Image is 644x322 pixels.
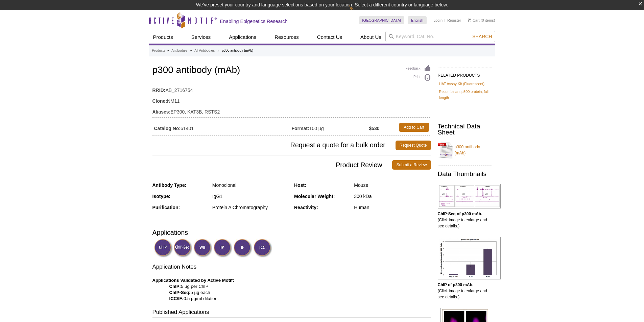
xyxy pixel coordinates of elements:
span: Search [472,34,492,39]
a: HAT Assay Kit (Fluorescent) [439,81,485,87]
p: (Click image to enlarge and see details.) [438,211,492,229]
p: (Click image to enlarge and see details.) [438,282,492,300]
span: Request a quote for a bulk order [152,141,396,150]
a: All Antibodies [194,48,215,54]
strong: ICC/IF: [169,296,184,301]
strong: Reactivity: [294,205,318,210]
li: » [167,49,169,52]
strong: Clone: [152,98,167,104]
h2: Technical Data Sheet [438,123,492,135]
a: Antibodies [171,48,187,54]
a: Feedback [406,65,431,72]
a: Services [187,31,215,44]
td: EP300, KAT3B, RSTS2 [152,105,431,116]
a: Resources [270,31,303,44]
b: Applications Validated by Active Motif: [152,278,234,283]
img: ChIP-Seq Validated [174,239,192,257]
h3: Applications [152,227,431,238]
a: About Us [356,31,385,44]
a: p300 antibody (mAb) [438,140,492,160]
td: AB_2716754 [152,83,431,94]
td: 100 µg [292,121,369,133]
div: Monoclonal [212,182,289,188]
strong: Antibody Type: [152,182,187,188]
img: Immunofluorescence Validated [234,239,252,257]
button: Search [470,33,494,40]
a: Add to Cart [399,123,429,132]
div: 300 kDa [354,193,431,199]
img: Your Cart [468,18,471,22]
td: NM11 [152,94,431,105]
img: Western Blot Validated [194,239,212,257]
strong: Host: [294,182,306,188]
img: p300 antibody (mAb) tested by ChIP-Seq. [438,184,501,208]
img: Immunoprecipitation Validated [214,239,232,257]
a: Login [433,18,443,23]
li: (0 items) [468,16,495,24]
img: p300 antibody (mAb) tested by ChIP. [438,237,501,279]
span: Product Review [152,160,392,170]
a: Recombinant p300 protein, full length [439,89,491,101]
h3: Published Applications [152,308,431,318]
strong: Aliases: [152,109,171,115]
div: Human [354,204,431,210]
a: Contact Us [313,31,346,44]
strong: ChIP-Seq: [169,290,191,295]
a: Submit a Review [392,160,431,170]
a: [GEOGRAPHIC_DATA] [359,16,405,24]
h1: p300 antibody (mAb) [152,65,431,76]
a: English [408,16,427,24]
b: ChIP-Seq of p300 mAb. [438,212,482,216]
a: Applications [225,31,260,44]
a: Cart [468,18,480,23]
strong: ChIP: [169,284,181,289]
h2: Data Thumbnails [438,171,492,177]
h2: RELATED PRODUCTS [438,68,492,80]
a: Request Quote [396,141,431,150]
a: Products [149,31,177,44]
td: 61401 [152,121,292,133]
li: p300 antibody (mAb) [222,49,253,52]
strong: $530 [369,125,379,131]
img: ChIP Validated [154,239,173,257]
strong: Format: [292,125,309,131]
a: Products [152,48,165,54]
div: IgG1 [212,193,289,199]
h3: Application Notes [152,263,431,272]
h2: Enabling Epigenetics Research [220,18,288,24]
li: | [445,16,446,24]
li: » [190,49,192,52]
strong: Catalog No: [154,125,181,131]
div: Protein A Chromatography [212,204,289,210]
div: Mouse [354,182,431,188]
strong: Molecular Weight: [294,194,335,199]
img: Immunocytochemistry Validated [254,239,272,257]
input: Keyword, Cat. No. [385,31,495,42]
strong: RRID: [152,87,166,93]
strong: Purification: [152,205,180,210]
strong: Isotype: [152,194,171,199]
a: Print [406,74,431,81]
b: ChIP of p300 mAb. [438,282,474,287]
img: Change Here [349,5,367,21]
li: » [217,49,219,52]
p: 5 µg per ChIP 5 µg each 0.5 µg/ml dilution. [152,277,431,302]
a: Register [447,18,461,23]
